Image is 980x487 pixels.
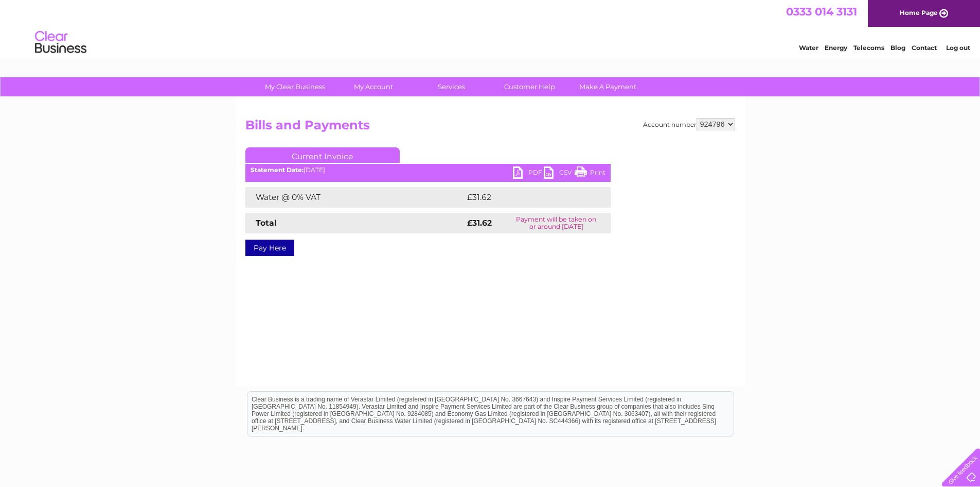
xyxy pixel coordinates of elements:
a: Services [409,77,494,96]
strong: £31.62 [467,218,492,228]
a: Water [799,44,818,52]
a: 0333 014 3131 [786,5,857,18]
td: Payment will be taken on or around [DATE] [502,213,610,233]
h2: Bills and Payments [245,118,735,138]
a: My Account [331,77,416,96]
a: Print [575,166,605,181]
img: logo.png [34,27,87,58]
strong: Total [256,218,277,228]
div: Account number [643,118,735,130]
td: £31.62 [465,187,589,208]
a: Blog [890,44,905,52]
div: [DATE] [245,166,611,174]
b: Statement Date: [251,166,304,174]
a: Pay Here [245,240,294,256]
a: Log out [946,44,970,52]
a: Current Invoice [245,147,400,163]
a: PDF [513,166,544,181]
a: Telecoms [853,44,884,52]
a: Energy [825,44,847,52]
a: CSV [544,166,575,181]
div: Clear Business is a trading name of Verastar Limited (registered in [GEOGRAPHIC_DATA] No. 3667643... [247,6,734,50]
a: Contact [912,44,937,52]
td: Water @ 0% VAT [245,187,465,208]
a: My Clear Business [253,77,337,96]
a: Customer Help [487,77,572,96]
a: Make A Payment [565,77,650,96]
